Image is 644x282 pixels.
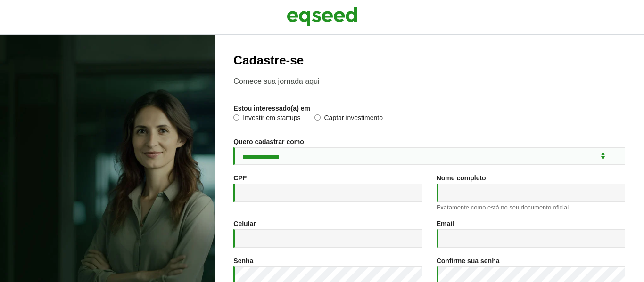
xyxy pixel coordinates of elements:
[233,175,247,181] label: CPF
[233,77,625,86] p: Comece sua jornada aqui
[233,114,239,121] input: Investir em startups
[314,114,383,124] label: Captar investimento
[233,114,300,124] label: Investir em startups
[233,54,625,67] h2: Cadastre-se
[437,175,486,181] label: Nome completo
[233,258,253,264] label: Senha
[437,220,454,227] label: Email
[314,114,321,121] input: Captar investimento
[233,105,310,112] label: Estou interessado(a) em
[287,5,357,28] img: EqSeed Logo
[437,204,625,210] div: Exatamente como está no seu documento oficial
[233,220,256,227] label: Celular
[233,138,304,145] label: Quero cadastrar como
[437,258,500,264] label: Confirme sua senha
